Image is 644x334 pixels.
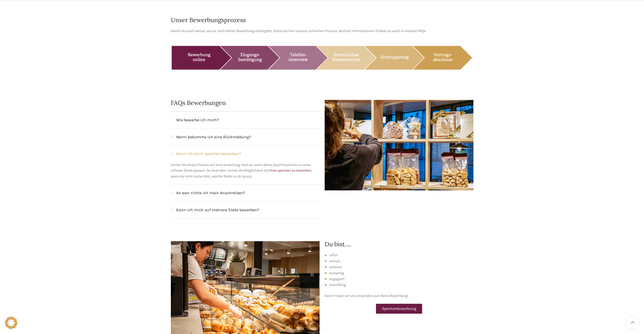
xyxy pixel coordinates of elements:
[176,150,241,157] span: Kann ich mich spontan bewerben?
[171,162,320,179] p: Gerne! Die beste Chance auf eine Anstellung hast du, wenn deine Qualifikationen zu einer offenen ...
[176,117,219,123] span: Wie bewerbe ich mich?
[171,17,473,23] h2: Unser Bewerbungsprozess
[329,276,344,282] span: engagiert
[329,252,338,258] span: offen
[325,241,473,247] h2: Du bist....
[176,207,259,213] span: Kann ich mich auf mehrere Stelle bewerben?
[376,304,422,314] a: Spontanbewerbung
[171,28,473,34] p: Damit du auch weisst, wie es nach deiner Bewerbung weitergeht, siehst du hier unseren schnellen P...
[325,293,473,299] p: Dann freuen wir uns besonders auf deine Bewerbung!
[271,168,311,173] a: hier spontan zu bewerben
[329,264,342,270] span: tolerant
[329,270,344,276] span: lernwillig
[176,134,251,140] span: Wann bekomme ich eine Rückmeldung?
[329,282,346,288] span: teamfähig
[382,307,416,311] span: Spontanbewerbung
[626,316,639,329] a: Scroll to top button
[329,259,340,264] span: ehrlich
[176,190,245,196] span: An wen richte ich mein Anschreiben?
[171,100,320,106] h2: FAQs Bewerbungen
